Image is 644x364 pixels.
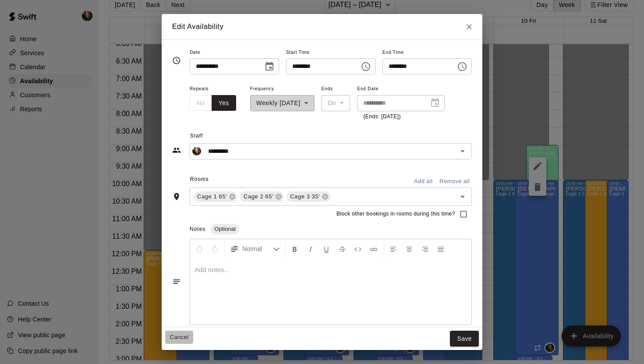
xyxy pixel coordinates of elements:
button: Add all [409,175,437,188]
button: Choose time, selected time is 9:00 AM [357,58,375,75]
button: Insert Link [366,241,381,257]
button: Save [450,331,479,347]
span: End Date [357,83,445,95]
button: Format Bold [287,241,302,257]
button: Format Strikethrough [335,241,350,257]
button: Right Align [418,241,432,257]
div: outlined button group [190,95,236,111]
button: Insert Code [350,241,365,257]
div: Cage 1 65' [194,191,237,202]
button: Redo [208,241,223,257]
span: Rooms [190,176,209,182]
span: Ends [322,83,350,95]
div: Cage 3 35' [287,191,330,202]
span: Block other bookings in rooms during this time? [336,210,455,219]
p: (Ends: [DATE]) [363,113,439,121]
svg: Rooms [172,192,181,201]
span: End Time [382,47,472,59]
span: Cage 3 35' [287,192,323,201]
span: Optional [211,226,239,232]
button: Close [461,19,477,35]
button: Format Underline [319,241,334,257]
span: Repeats [190,83,243,95]
button: Cancel [165,331,193,344]
button: Undo [192,241,207,257]
button: Choose date, selected date is Oct 10, 2025 [261,58,278,75]
span: Start Time [286,47,375,59]
h6: Edit Availability [172,21,223,32]
svg: Staff [172,146,181,155]
span: Staff [190,129,472,143]
span: Normal [242,244,273,253]
img: AJ Seagle [192,147,201,155]
button: Justify Align [433,241,448,257]
div: On [322,95,350,111]
span: Cage 1 65' [194,192,230,201]
button: Left Align [386,241,401,257]
button: Yes [212,95,236,111]
span: Cage 2 65' [240,192,277,201]
button: Open [456,191,469,203]
span: Frequency [250,83,315,95]
button: Formatting Options [226,241,283,257]
span: Notes [190,226,205,232]
svg: Timing [172,56,181,65]
div: Cage 2 65' [240,191,284,202]
svg: Notes [172,277,181,286]
button: Choose time, selected time is 1:00 PM [453,58,471,75]
button: Format Italics [303,241,318,257]
button: Open [456,145,469,157]
span: Date [190,47,279,59]
button: Remove all [437,175,472,188]
button: Center Align [402,241,417,257]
